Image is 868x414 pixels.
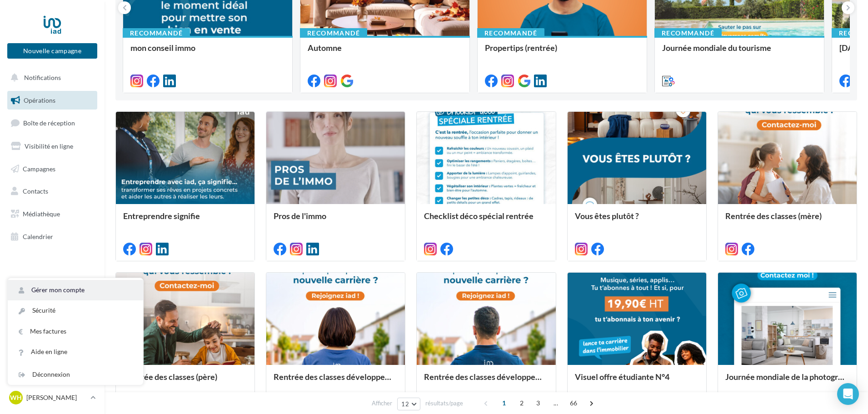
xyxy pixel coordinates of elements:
[5,137,99,156] a: Visibilité en ligne
[837,383,859,405] div: Open Intercom Messenger
[531,396,545,410] span: 3
[424,372,548,390] div: Rentrée des classes développement (conseiller)
[654,28,722,38] div: Recommandé
[8,300,143,321] a: Sécurité
[7,389,97,406] a: WH [PERSON_NAME]
[514,396,529,410] span: 2
[477,28,544,38] div: Recommandé
[24,74,61,81] span: Notifications
[575,211,699,229] div: Vous êtes plutôt ?
[5,182,99,201] a: Contacts
[123,211,247,229] div: Entreprendre signifie
[5,91,99,110] a: Opérations
[8,321,143,342] a: Mes factures
[23,233,53,240] span: Calendrier
[497,396,511,410] span: 1
[425,399,463,408] span: résultats/page
[5,205,99,224] a: Médiathèque
[662,43,817,61] div: Journée mondiale du tourisme
[7,43,97,59] button: Nouvelle campagne
[5,160,99,179] a: Campagnes
[8,342,143,362] a: Aide en ligne
[23,165,55,172] span: Campagnes
[725,211,849,229] div: Rentrée des classes (mère)
[8,280,143,300] a: Gérer mon compte
[300,28,367,38] div: Recommandé
[5,68,95,87] button: Notifications
[8,364,143,385] div: Déconnexion
[575,372,699,390] div: Visuel offre étudiante N°4
[401,400,409,408] span: 12
[397,398,420,410] button: 12
[566,396,581,410] span: 66
[123,28,190,38] div: Recommandé
[23,119,75,127] span: Boîte de réception
[372,399,392,408] span: Afficher
[130,43,285,61] div: mon conseil immo
[23,187,48,195] span: Contacts
[274,372,398,390] div: Rentrée des classes développement (conseillère)
[725,372,849,390] div: Journée mondiale de la photographie
[23,210,60,218] span: Médiathèque
[24,96,55,104] span: Opérations
[308,43,462,61] div: Automne
[424,211,548,229] div: Checklist déco spécial rentrée
[10,393,22,402] span: WH
[26,393,87,402] p: [PERSON_NAME]
[5,227,99,246] a: Calendrier
[485,43,639,61] div: Propertips (rentrée)
[274,211,398,229] div: Pros de l'immo
[123,372,247,390] div: Rentrée des classes (père)
[5,113,99,133] a: Boîte de réception
[549,396,563,410] span: ...
[25,142,73,150] span: Visibilité en ligne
